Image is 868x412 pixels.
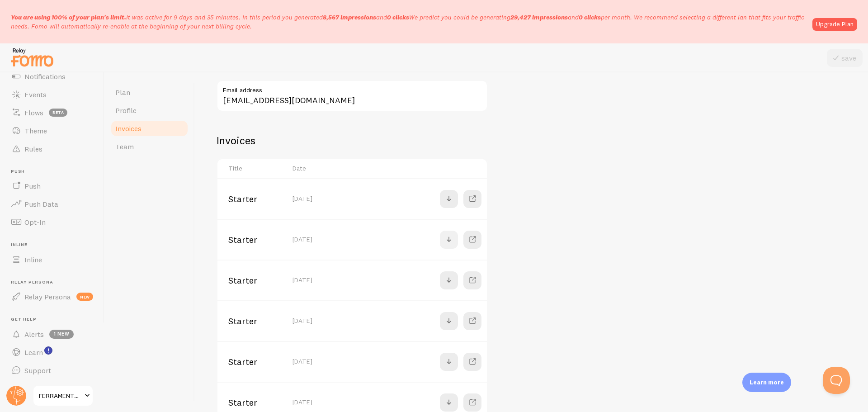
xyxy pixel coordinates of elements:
a: Theme [5,122,99,140]
span: Team [115,142,134,151]
a: Inline [5,251,99,269]
a: Relay Persona new [5,288,99,306]
a: Notifications [5,67,99,85]
span: Events [24,90,47,99]
a: Support [5,361,99,379]
td: Starter [217,178,287,219]
span: beta [49,109,67,117]
span: Support [24,366,51,375]
a: Opt-In [5,213,99,231]
a: Learn [5,343,99,361]
span: Profile [115,106,137,115]
span: Inline [11,242,99,248]
b: 29,427 impressions [510,13,568,21]
a: Plan [110,83,189,101]
td: Starter [217,341,287,382]
label: Email address [217,80,488,95]
a: Team [110,137,189,156]
span: Theme [24,126,47,135]
span: Alerts [24,330,44,339]
div: Learn more [742,373,791,392]
b: 0 clicks [579,13,601,21]
p: Learn more [750,378,784,387]
span: Notifications [24,72,66,81]
span: and [510,13,601,21]
a: FERRAMENTA ROTATIVA [33,385,94,407]
a: Flows beta [5,104,99,122]
img: fomo-relay-logo-orange.svg [9,46,55,69]
span: and [323,13,409,21]
span: Inline [24,255,42,264]
span: Invoices [115,124,142,133]
a: Push Data [5,195,99,213]
span: FERRAMENTA ROTATIVA [39,390,82,401]
td: Starter [217,219,287,260]
span: 1 new [49,330,74,339]
a: Alerts 1 new [5,325,99,343]
td: [DATE] [287,260,406,300]
th: Date [287,159,406,178]
iframe: Help Scout Beacon - Open [823,367,850,394]
span: Push [24,181,41,190]
span: Flows [24,108,43,117]
p: It was active for 9 days and 35 minutes. In this period you generated We predict you could be gen... [11,13,807,31]
span: Plan [115,88,130,97]
svg: <p>Watch New Feature Tutorials!</p> [44,346,52,355]
a: Events [5,85,99,104]
td: [DATE] [287,341,406,382]
a: Rules [5,140,99,158]
span: Relay Persona [24,292,71,301]
span: Rules [24,144,42,153]
b: 8,567 impressions [323,13,376,21]
a: Push [5,177,99,195]
td: [DATE] [287,219,406,260]
span: new [76,293,93,301]
span: Push [11,169,99,175]
span: You are using 100% of your plan's limit. [11,13,126,21]
td: Starter [217,260,287,300]
a: Upgrade Plan [812,18,857,31]
span: Learn [24,348,43,357]
a: Profile [110,101,189,119]
span: Relay Persona [11,279,99,285]
b: 0 clicks [387,13,409,21]
td: [DATE] [287,300,406,341]
span: Push Data [24,199,58,208]
h2: Invoices [217,133,846,147]
th: Title [217,159,287,178]
a: Invoices [110,119,189,137]
span: Opt-In [24,218,46,227]
td: [DATE] [287,178,406,219]
td: Starter [217,300,287,341]
span: Get Help [11,317,99,322]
